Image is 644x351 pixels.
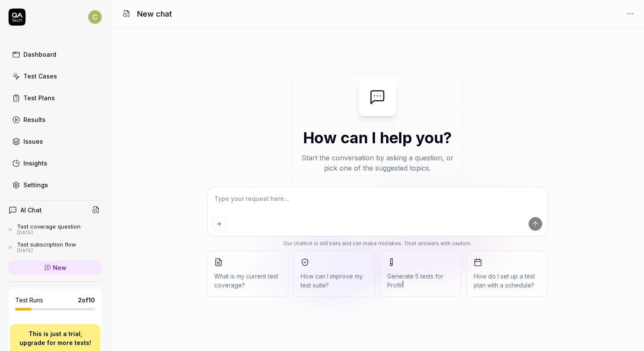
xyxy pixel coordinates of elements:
button: How do I set up a test plan with a schedule? [466,251,548,297]
span: What is my current test coverage? [214,272,281,290]
a: Test subscription flow[DATE] [9,241,102,254]
button: What is my current test coverage? [207,251,288,297]
a: New [9,261,102,275]
div: Test subscription flow [17,241,76,248]
div: Settings [23,180,48,189]
span: C [88,10,102,24]
a: Test Plans [9,90,102,106]
button: C [88,9,102,26]
h1: New chat [137,8,172,20]
div: Insights [23,159,47,168]
h5: Test Runs [15,296,43,304]
a: Dashboard [9,46,102,63]
div: Results [23,115,46,124]
span: How can I improve my test suite? [301,272,368,290]
div: Test Plans [23,93,55,102]
span: 2 of 10 [78,296,95,305]
div: Dashboard [23,50,56,59]
button: Add attachment [213,217,226,231]
button: Generate 5 tests forProfil [380,251,461,297]
span: New [53,263,66,272]
div: Test coverage question [17,223,80,230]
p: This is just a trial, upgrade for more tests! [15,329,95,347]
button: How can I improve my test suite? [293,251,375,297]
h4: AI Chat [20,206,42,215]
div: [DATE] [17,248,76,254]
a: Results [9,111,102,128]
div: Issues [23,137,43,146]
div: Test Cases [23,72,57,81]
a: Test Cases [9,68,102,84]
span: How do I set up a test plan with a schedule? [474,272,540,290]
a: Issues [9,133,102,150]
a: Insights [9,155,102,171]
span: Generate 5 tests for [387,272,454,290]
div: [DATE] [17,230,80,236]
a: Settings [9,177,102,193]
span: Profil [387,281,402,289]
a: Test coverage question[DATE] [9,223,102,236]
div: Our chatbot is still beta and can make mistakes. Trust answers with caution. [207,240,548,247]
